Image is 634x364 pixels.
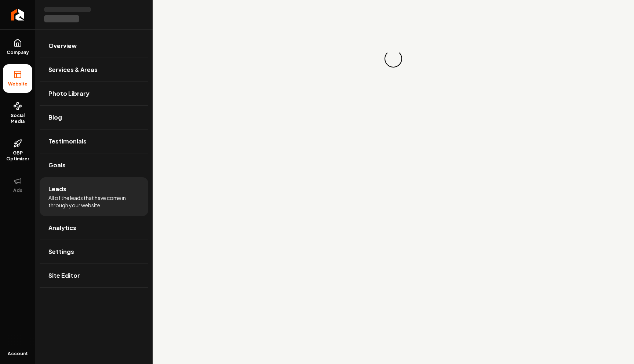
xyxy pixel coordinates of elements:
[48,89,90,98] span: Photo Library
[40,34,148,58] a: Overview
[48,223,76,232] span: Analytics
[48,161,66,170] span: Goals
[10,188,25,193] span: Ads
[48,65,98,74] span: Services & Areas
[3,96,32,130] a: Social Media
[3,171,32,199] button: Ads
[5,81,30,87] span: Website
[11,9,25,21] img: Rebolt Logo
[8,351,28,357] span: Account
[48,271,80,280] span: Site Editor
[3,33,32,61] a: Company
[48,194,139,209] span: All of the leads that have come in through your website.
[381,46,405,71] div: Loading
[3,133,32,168] a: GBP Optimizer
[48,113,62,122] span: Blog
[48,41,77,50] span: Overview
[40,58,148,81] a: Services & Areas
[3,113,32,124] span: Social Media
[40,216,148,240] a: Analytics
[40,240,148,263] a: Settings
[48,185,66,193] span: Leads
[48,247,74,256] span: Settings
[3,150,32,162] span: GBP Optimizer
[4,50,32,55] span: Company
[40,264,148,287] a: Site Editor
[40,153,148,177] a: Goals
[40,106,148,129] a: Blog
[40,82,148,105] a: Photo Library
[48,137,87,146] span: Testimonials
[40,130,148,153] a: Testimonials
